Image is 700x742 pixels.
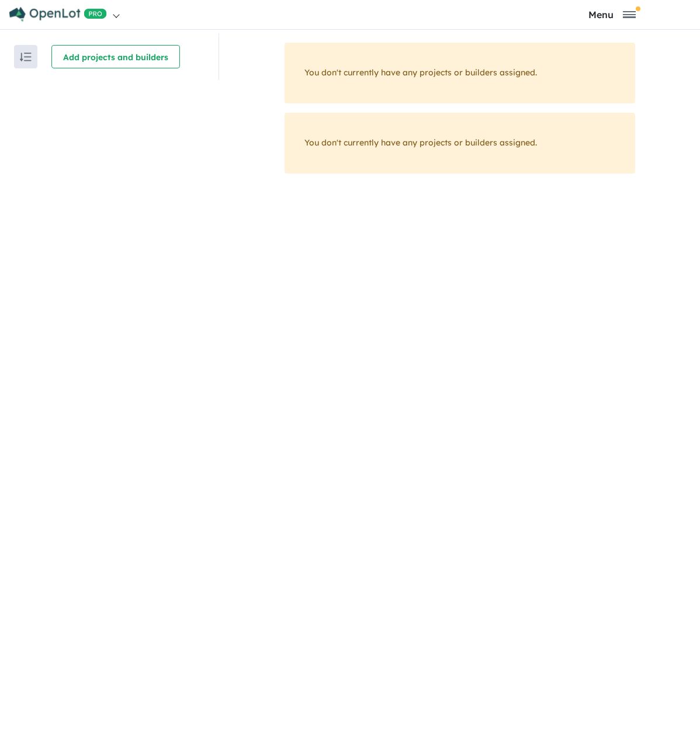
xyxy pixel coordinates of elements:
button: Add projects and builders [51,45,180,68]
button: Toggle navigation [526,9,697,20]
div: You don't currently have any projects or builders assigned. [285,43,635,103]
div: You don't currently have any projects or builders assigned. [285,113,635,174]
img: sort.svg [20,53,32,61]
img: Openlot PRO Logo White [9,7,107,22]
